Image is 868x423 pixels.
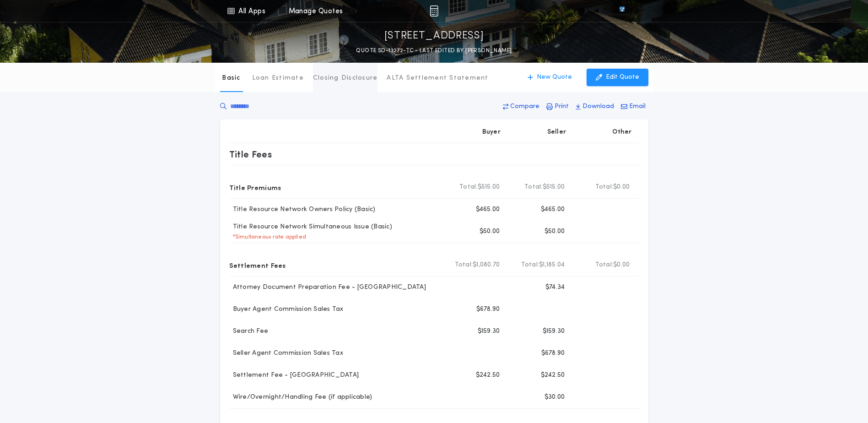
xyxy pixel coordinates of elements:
span: $0.00 [613,260,630,270]
p: New Quote [537,73,572,82]
p: * Simultaneous rate applied [229,233,307,241]
img: img [430,5,438,16]
p: Settlement Fee - [GEOGRAPHIC_DATA] [229,371,359,380]
b: Total: [524,183,543,192]
p: $465.00 [476,205,500,214]
p: $678.90 [476,305,500,314]
button: New Quote [518,69,581,86]
button: Email [618,98,648,115]
p: Closing Disclosure [313,74,378,83]
p: Title Premiums [229,180,281,195]
p: $242.50 [541,371,565,380]
p: Basic [222,74,240,83]
p: $465.00 [541,205,565,214]
p: Search Fee [229,327,269,336]
p: Email [629,102,646,111]
button: Edit Quote [587,69,648,86]
p: Title Resource Network Simultaneous Issue (Basic) [229,222,392,232]
p: Title Fees [229,147,272,162]
b: Total: [455,260,473,270]
p: $242.50 [476,371,500,380]
p: $30.00 [545,393,565,402]
span: $0.00 [613,183,630,192]
p: Loan Estimate [252,74,304,83]
p: Wire/Overnight/Handling Fee (if applicable) [229,393,372,402]
span: $515.00 [543,183,565,192]
p: $159.30 [478,327,500,336]
p: Other [612,128,631,137]
b: Total: [459,183,478,192]
p: $678.90 [541,349,565,358]
p: Edit Quote [606,73,639,82]
p: Settlement Fees [229,258,286,272]
p: Buyer Agent Commission Sales Tax [229,305,344,314]
button: Print [544,98,571,115]
b: Total: [595,260,614,270]
span: $1,185.04 [539,260,565,270]
p: $50.00 [480,227,500,236]
p: Print [555,102,569,111]
p: Buyer [482,128,501,137]
p: $74.34 [545,283,565,292]
p: [STREET_ADDRESS] [384,29,484,43]
p: ALTA Settlement Statement [387,74,488,83]
p: Download [582,102,614,111]
b: Total: [595,183,614,192]
img: vs-icon [603,6,641,16]
p: $50.00 [545,227,565,236]
button: Compare [500,98,542,115]
b: Total: [521,260,539,270]
span: $515.00 [478,183,500,192]
p: QUOTE SD-13272-TC - LAST EDITED BY [PERSON_NAME] [356,46,512,55]
span: $1,080.70 [473,260,500,270]
p: $159.30 [543,327,565,336]
p: Title Resource Network Owners Policy (Basic) [229,205,376,214]
button: Download [573,98,617,115]
p: Compare [510,102,539,111]
p: Attorney Document Preparation Fee - [GEOGRAPHIC_DATA] [229,283,426,292]
p: Seller [547,128,566,137]
p: Seller Agent Commission Sales Tax [229,349,343,358]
